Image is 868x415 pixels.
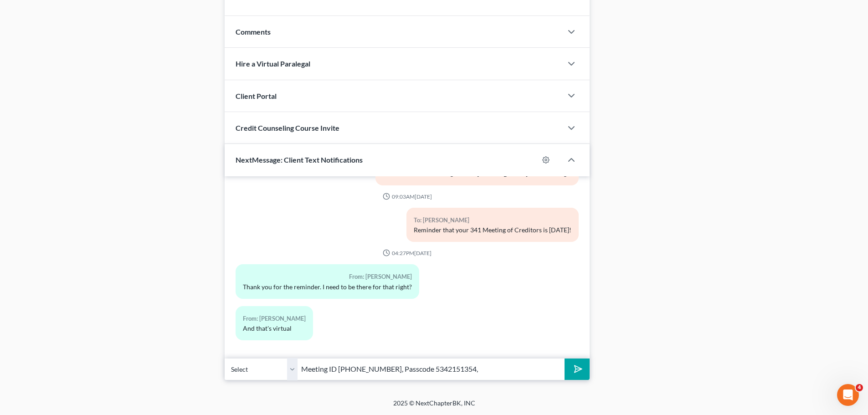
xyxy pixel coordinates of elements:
[236,27,271,36] span: Comments
[243,324,306,333] div: And that's virtual
[236,155,363,164] span: NextMessage: Client Text Notifications
[856,384,863,391] span: 4
[414,215,571,225] div: To: [PERSON_NAME]
[236,249,579,257] div: 04:27PM[DATE]
[243,313,306,324] div: From: [PERSON_NAME]
[243,282,412,292] div: Thank you for the reminder. I need to be there for that right?
[236,123,339,132] span: Credit Counseling Course Invite
[243,272,412,282] div: From: [PERSON_NAME]
[298,358,565,380] input: Say something...
[837,384,859,406] iframe: Intercom live chat
[414,225,571,235] div: Reminder that your 341 Meeting of Creditors is [DATE]!
[175,399,694,415] div: 2025 © NextChapterBK, INC
[236,92,277,100] span: Client Portal
[236,193,579,200] div: 09:03AM[DATE]
[236,59,310,68] span: Hire a Virtual Paralegal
